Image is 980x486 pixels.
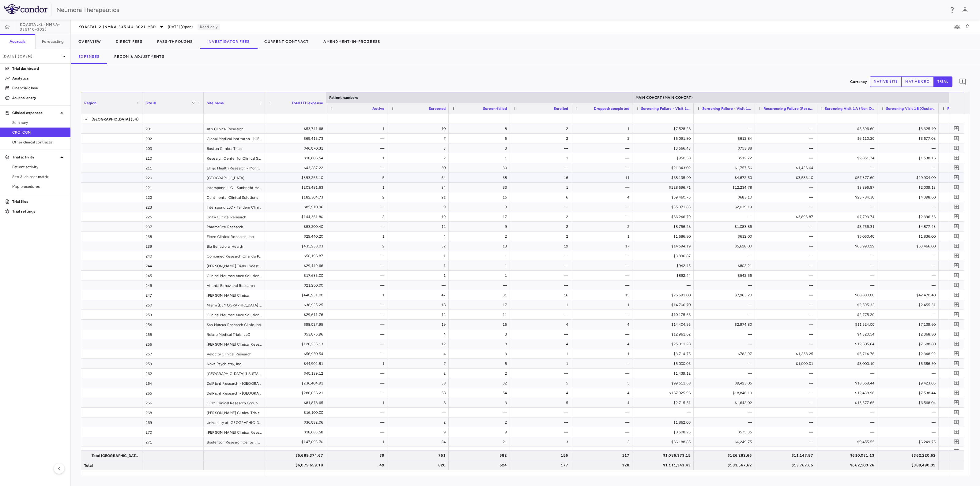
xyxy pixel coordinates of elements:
[204,192,265,202] div: Continental Clinical Solutions
[142,388,204,398] div: 265
[957,76,968,87] button: Add comment
[142,183,204,192] div: 221
[760,134,813,143] div: —
[12,66,66,71] p: Trial dashboard
[954,370,959,376] svg: Add comment
[200,34,257,49] button: Investigator Fees
[204,261,265,270] div: [PERSON_NAME] Trials - West Broward Outpatient Site
[822,163,874,173] div: —
[84,101,96,105] span: Region
[204,124,265,133] div: Atp Clinical Research
[954,331,959,337] svg: Add comment
[699,173,752,183] div: $4,672.50
[332,202,384,212] div: —
[954,184,959,190] svg: Add comment
[142,300,204,310] div: 250
[142,398,204,407] div: 266
[515,153,568,163] div: 1
[393,183,446,192] div: 34
[638,143,691,153] div: $3,566.43
[142,241,204,251] div: 239
[316,34,387,49] button: Amendment-In-Progress
[594,106,629,111] span: Dropped/completed
[204,232,265,241] div: Fieve Clinical Research, Inc
[952,408,961,417] button: Add comment
[702,106,752,111] span: Screening Failure - Visit 1B (Screen Fail (Ocular))
[954,204,959,210] svg: Add comment
[142,212,204,221] div: 225
[71,34,108,49] button: Overview
[954,380,959,386] svg: Add comment
[954,135,959,141] svg: Add comment
[12,120,66,125] span: Summary
[332,192,384,202] div: 2
[638,192,691,202] div: $59,460.75
[954,400,959,406] svg: Add comment
[20,22,70,32] span: KOASTAL-2 (NMRA-335140-302)
[635,95,693,100] span: MAIN COHORT (MAIN COHORT)
[71,49,107,64] button: Expenses
[699,192,752,202] div: $683.10
[148,24,156,30] span: MDD
[204,427,265,437] div: [PERSON_NAME] Clinical Research LLC
[12,199,66,204] p: Trial files
[952,213,961,221] button: Add comment
[954,439,959,445] svg: Add comment
[577,192,629,202] div: 4
[954,321,959,327] svg: Add comment
[332,134,384,143] div: —
[92,114,130,124] span: [GEOGRAPHIC_DATA]
[204,153,265,163] div: Research Center for Clinical Studies
[292,101,323,105] span: Total LTD expense
[204,349,265,358] div: Velocity Clinical Research
[638,183,691,192] div: $128,596.71
[204,359,265,368] div: Nova Psychiatry, Inc.
[142,124,204,133] div: 201
[204,310,265,319] div: Clinical Neuroscience Solutions, Inc.
[204,290,265,300] div: [PERSON_NAME] Clinical
[454,143,507,153] div: 3
[952,222,961,231] button: Add comment
[454,192,507,202] div: 15
[699,134,752,143] div: $612.84
[204,202,265,212] div: Interspond LLC - Tandem Clinical Research LLC - [PERSON_NAME] Clinic
[760,183,813,192] div: —
[638,202,691,212] div: $35,071.83
[393,153,446,163] div: 2
[952,242,961,250] button: Add comment
[554,106,568,111] span: Enrolled
[952,438,961,446] button: Add comment
[204,388,265,398] div: DelRicht Research - [GEOGRAPHIC_DATA]
[270,163,323,173] div: $43,287.22
[515,183,568,192] div: 1
[454,163,507,173] div: 30
[332,173,384,183] div: 5
[952,301,961,309] button: Add comment
[760,163,813,173] div: $1,426.64
[954,419,959,425] svg: Add comment
[699,153,752,163] div: $512.72
[822,124,874,134] div: $5,696.60
[270,143,323,153] div: $46,070.31
[204,134,265,143] div: Global Medical Institutes - [GEOGRAPHIC_DATA]
[270,202,323,212] div: $85,910.96
[270,134,323,143] div: $69,415.73
[332,183,384,192] div: 1
[577,134,629,143] div: 2
[204,222,265,231] div: PharmaSite Research
[257,34,316,49] button: Current Contract
[204,251,265,261] div: Combined Research Orlando Phase I-IV
[954,361,959,366] svg: Add comment
[638,163,691,173] div: $21,343.02
[699,143,752,153] div: $753.88
[954,214,959,220] svg: Add comment
[954,126,959,132] svg: Add comment
[12,174,66,180] span: Site & lab cost matrix
[699,163,752,173] div: $1,757.56
[952,173,961,182] button: Add comment
[760,173,813,183] div: $3,586.10
[577,124,629,134] div: 1
[952,193,961,201] button: Add comment
[959,78,966,85] svg: Add comment
[204,183,265,192] div: Interspond LLC - Sunbright Health Medical Centers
